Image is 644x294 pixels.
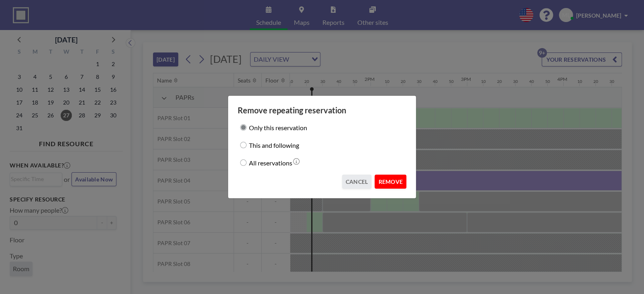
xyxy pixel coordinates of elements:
button: REMOVE [375,175,406,189]
button: CANCEL [342,175,372,189]
label: This and following [249,139,299,151]
label: All reservations [249,157,292,168]
label: Only this reservation [249,122,307,133]
h3: Remove repeating reservation [238,105,406,115]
